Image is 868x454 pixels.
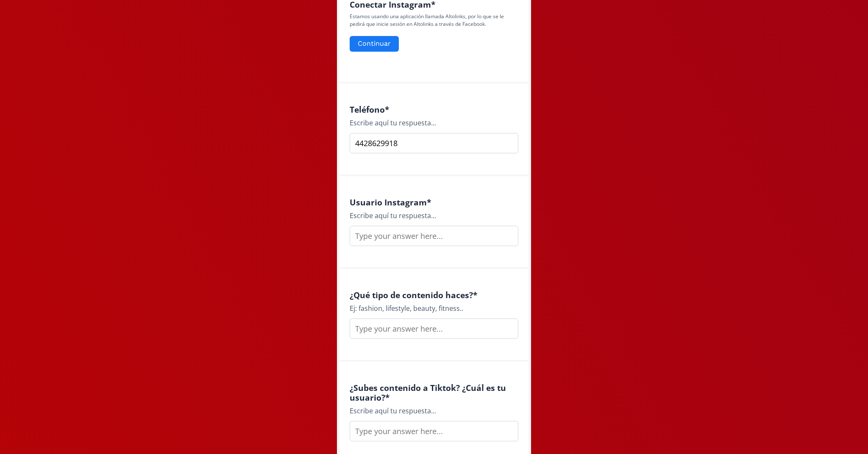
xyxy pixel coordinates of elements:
h4: ¿Subes contenido a Tiktok? ¿Cuál es tu usuario? * [350,383,518,402]
input: Type your answer here... [350,421,518,441]
button: Continuar [350,36,399,52]
div: Escribe aquí tu respuesta... [350,406,518,416]
input: Type your answer here... [350,226,518,246]
input: Type your answer here... [350,133,518,153]
h4: ¿Qué tipo de contenido haces? * [350,290,518,300]
h4: Usuario Instagram * [350,197,518,207]
p: Estamos usando una aplicación llamada Altolinks, por lo que se le pedirá que inicie sesión en Alt... [350,13,518,28]
div: Ej: fashion, lifestyle, beauty, fitness.. [350,303,518,313]
h4: Teléfono * [350,105,518,114]
input: Type your answer here... [350,318,518,339]
div: Escribe aquí tu respuesta... [350,210,518,221]
div: Escribe aquí tu respuesta... [350,118,518,128]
